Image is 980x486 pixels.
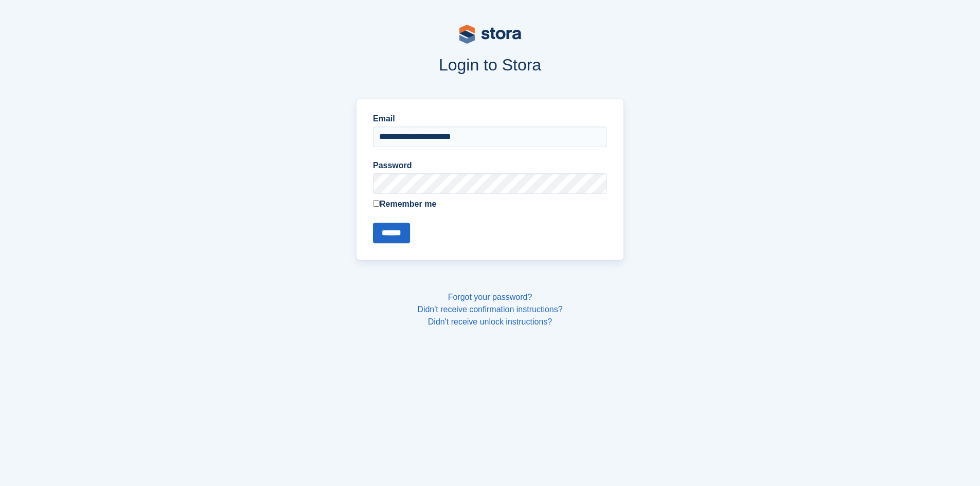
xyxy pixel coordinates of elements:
[448,293,532,301] a: Forgot your password?
[373,113,607,125] label: Email
[373,198,607,210] label: Remember me
[160,56,821,74] h1: Login to Stora
[417,305,562,314] a: Didn't receive confirmation instructions?
[428,317,552,326] a: Didn't receive unlock instructions?
[459,25,521,44] img: stora-logo-53a41332b3708ae10de48c4981b4e9114cc0af31d8433b30ea865607fb682f29.svg
[373,159,607,172] label: Password
[373,200,380,207] input: Remember me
